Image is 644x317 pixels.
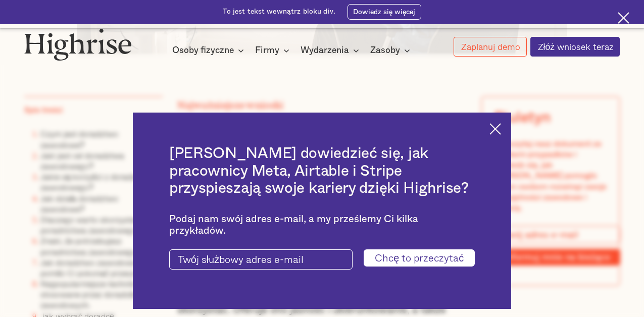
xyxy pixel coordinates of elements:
input: Twój służbowy adres e-mail [169,249,353,270]
font: Wydarzenia [301,46,349,55]
font: Podaj nam swój adres e-mail, a my prześlemy Ci kilka przykładów. [169,214,418,236]
font: Zasoby [370,46,400,55]
img: Logo wieżowca [24,28,132,61]
font: Osoby fizyczne [172,46,234,55]
a: Zaplanuj demo [454,37,526,57]
img: Ikona krzyża [489,123,501,135]
form: bieżąca-forma-modalna-artykułu-bloga-o-wzroście [169,249,475,270]
font: Zaplanuj demo [461,40,520,54]
a: Złóż wniosek teraz [530,37,619,57]
div: Wydarzenia [301,44,362,57]
font: [PERSON_NAME] dowiedzieć się, jak pracownicy Meta, Airtable i Stripe przyspieszają swoje kariery ... [169,146,469,196]
div: Firmy [255,44,292,57]
div: Osoby fizyczne [172,44,247,57]
input: Chcę to przeczytać [364,249,475,267]
div: Zasoby [370,44,413,57]
font: Złóż wniosek teraz [538,40,613,54]
font: Firmy [255,46,279,55]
